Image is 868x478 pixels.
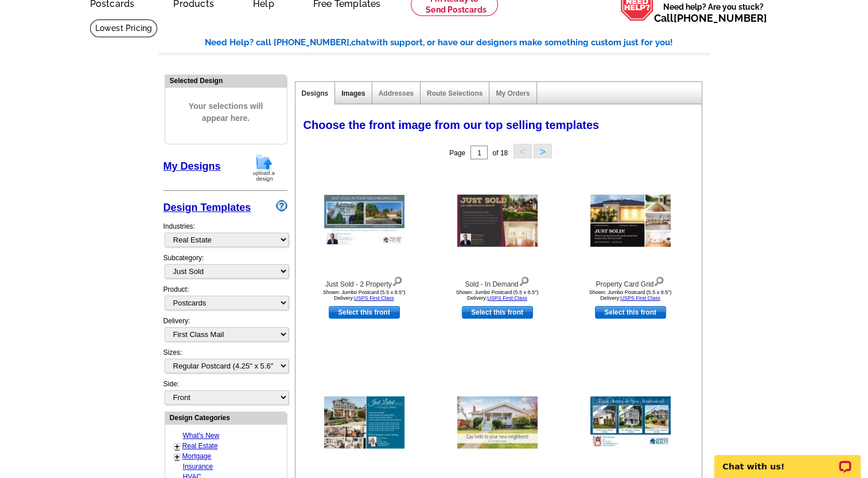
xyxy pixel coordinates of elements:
[303,119,600,131] span: Choose the front image from our top selling templates
[324,195,404,246] img: Just Sold - 2 Property
[620,295,660,301] a: USPS First Class
[534,144,552,158] button: >
[595,306,666,319] a: use this design
[496,89,530,97] a: My Orders
[449,149,465,157] span: Page
[567,289,694,301] div: Shown: Jumbo Postcard (5.5 x 8.5") Delivery:
[434,274,560,289] div: Sold - In Demand
[164,160,221,172] a: My Designs
[462,306,533,319] a: use this design
[182,442,218,450] a: Real Estate
[164,284,287,316] div: Product:
[249,153,279,182] img: upload-design
[164,316,287,347] div: Delivery:
[427,89,482,97] a: Route Selections
[457,397,538,449] img: New Neighbor
[175,442,180,451] a: +
[674,12,767,24] a: [PHONE_NUMBER]
[205,36,710,49] div: Need Help? call [PHONE_NUMBER], with support, or have our designers make something custom just fo...
[457,195,538,247] img: Sold - In Demand
[302,89,329,97] a: Designs
[164,216,287,253] div: Industries:
[392,274,403,287] img: view design details
[707,442,868,478] iframe: LiveChat chat widget
[165,75,287,86] div: Selected Design
[182,452,212,460] a: Mortgage
[324,397,404,449] img: 5 Pic Property
[653,274,664,287] img: view design details
[487,295,527,301] a: USPS First Class
[183,432,220,440] a: What's New
[513,144,532,158] button: <
[492,149,508,157] span: of 18
[567,274,694,289] div: Property Card Grid
[183,463,213,471] a: Insurance
[301,289,427,301] div: Shown: Jumbo Postcard (5.5 x 8.5") Delivery:
[379,89,414,97] a: Addresses
[341,89,365,97] a: Images
[654,1,773,24] span: Need help? Are you stuck?
[276,200,287,211] img: design-wizard-help-icon.png
[434,289,560,301] div: Shown: Jumbo Postcard (5.5 x 8.5") Delivery:
[519,274,530,287] img: view design details
[164,379,287,406] div: Side:
[351,37,369,48] span: chat
[590,195,671,247] img: Property Card Grid
[654,12,767,24] span: Call
[164,347,287,379] div: Sizes:
[329,306,400,319] a: use this design
[354,295,394,301] a: USPS First Class
[301,274,427,289] div: Just Sold - 2 Property
[590,397,671,449] img: Recent Activity Real Estate
[175,452,180,461] a: +
[165,412,287,423] div: Design Categories
[174,89,278,136] span: Your selections will appear here.
[164,253,287,284] div: Subcategory:
[164,202,251,213] a: Design Templates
